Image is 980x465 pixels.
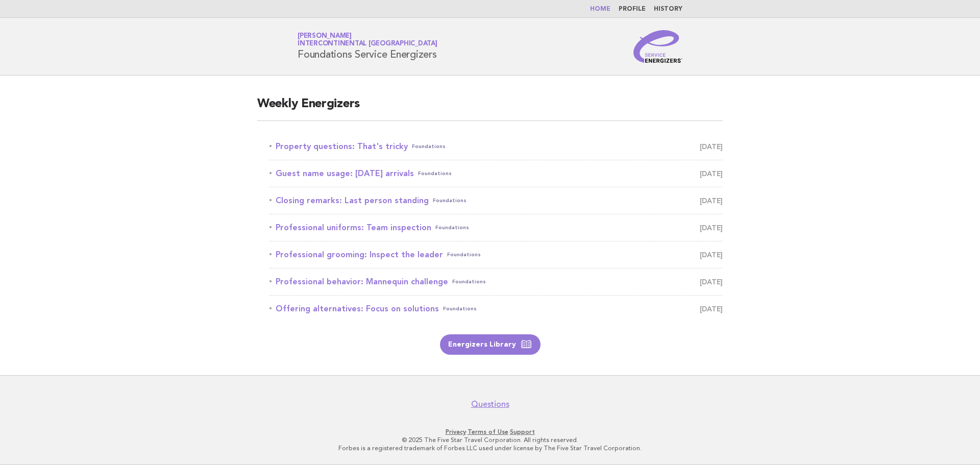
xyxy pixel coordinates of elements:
a: Terms of Use [468,428,508,435]
a: Home [590,6,610,12]
span: Foundations [412,139,446,154]
h1: Foundations Service Energizers [298,33,437,60]
span: [DATE] [700,139,723,154]
a: Support [510,428,535,435]
span: [DATE] [700,275,723,289]
span: Foundations [447,248,481,262]
p: © 2025 The Five Star Travel Corporation. All rights reserved. [178,436,802,444]
p: · · [178,428,802,436]
h2: Weekly Energizers [257,96,723,121]
span: InterContinental [GEOGRAPHIC_DATA] [298,41,437,47]
a: Professional uniforms: Team inspectionFoundations [DATE] [269,221,723,235]
a: Privacy [446,428,466,435]
a: Property questions: That's trickyFoundations [DATE] [269,139,723,154]
span: [DATE] [700,248,723,262]
span: Foundations [418,166,452,181]
a: [PERSON_NAME]InterContinental [GEOGRAPHIC_DATA] [298,33,437,47]
span: [DATE] [700,193,723,208]
a: Profile [619,6,646,12]
img: Service Energizers [633,30,682,63]
span: Foundations [443,302,477,316]
a: Questions [471,399,509,409]
span: [DATE] [700,302,723,316]
span: [DATE] [700,221,723,235]
a: Professional behavior: Mannequin challengeFoundations [DATE] [269,275,723,289]
a: Closing remarks: Last person standingFoundations [DATE] [269,193,723,208]
a: Energizers Library [440,334,541,355]
span: Foundations [452,275,486,289]
a: Professional grooming: Inspect the leaderFoundations [DATE] [269,248,723,262]
span: Foundations [433,193,467,208]
a: History [654,6,682,12]
span: [DATE] [700,166,723,181]
span: Foundations [435,221,469,235]
p: Forbes is a registered trademark of Forbes LLC used under license by The Five Star Travel Corpora... [178,444,802,452]
a: Offering alternatives: Focus on solutionsFoundations [DATE] [269,302,723,316]
a: Guest name usage: [DATE] arrivalsFoundations [DATE] [269,166,723,181]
